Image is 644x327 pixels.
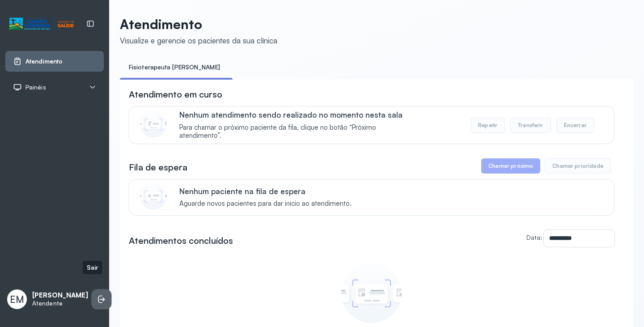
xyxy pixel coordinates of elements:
[25,84,46,91] span: Painéis
[341,263,402,323] img: Imagem de empty state
[32,291,88,300] p: [PERSON_NAME]
[140,111,167,138] img: Imagem de CalloutCard
[179,110,416,119] p: Nenhum atendimento sendo realizado no momento nesta sala
[32,300,88,307] p: Atendente
[481,158,540,174] button: Chamar próximo
[510,118,551,133] button: Transferir
[13,57,96,66] a: Atendimento
[120,60,229,75] a: Fisioterapeuta [PERSON_NAME]
[545,158,611,174] button: Chamar prioridade
[470,118,505,133] button: Repetir
[179,187,352,196] p: Nenhum paciente na fila de espera
[556,118,594,133] button: Encerrar
[140,183,167,210] img: Imagem de CalloutCard
[25,58,63,65] span: Atendimento
[129,234,233,247] h3: Atendimentos concluídos
[120,16,277,32] p: Atendimento
[179,123,416,140] span: Para chamar o próximo paciente da fila, clique no botão “Próximo atendimento”.
[120,36,277,45] div: Visualize e gerencie os pacientes da sua clínica
[526,234,542,241] label: Data:
[129,88,222,101] h3: Atendimento em curso
[129,161,187,174] h3: Fila de espera
[179,200,352,208] span: Aguarde novos pacientes para dar início ao atendimento.
[9,17,74,31] img: Logotipo do estabelecimento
